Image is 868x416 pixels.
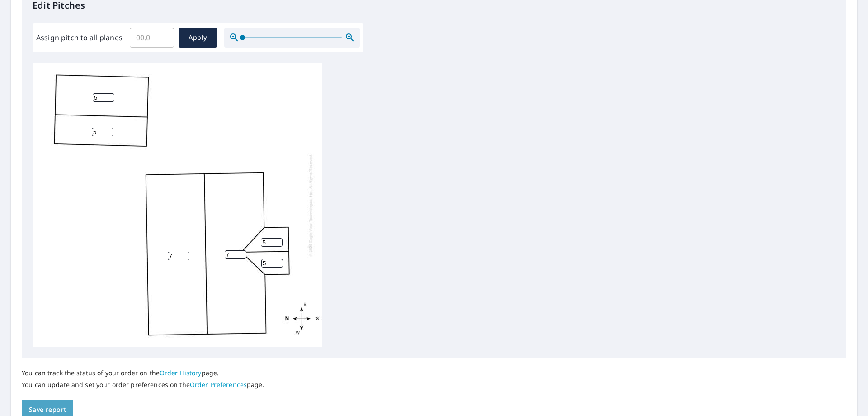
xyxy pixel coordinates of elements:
[29,404,66,416] span: Save report
[186,32,210,43] span: Apply
[190,380,247,389] a: Order Preferences
[36,32,123,43] label: Assign pitch to all planes
[179,28,217,48] button: Apply
[22,381,264,389] p: You can update and set your order preferences on the page.
[22,369,264,377] p: You can track the status of your order on the page.
[130,25,174,50] input: 00.0
[160,368,202,377] a: Order History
